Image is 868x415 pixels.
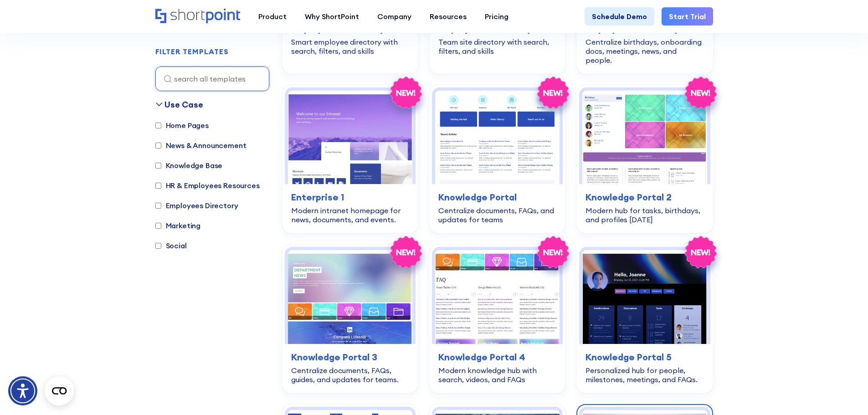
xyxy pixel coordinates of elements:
h3: Knowledge Portal 3 [291,350,409,364]
div: Centralize documents, FAQs, and updates for teams [438,206,556,224]
input: Knowledge Base [155,163,161,169]
div: Pricing [485,11,508,22]
h3: Knowledge Portal 2 [586,190,704,204]
img: best SharePoint template for knowledge base: Centralize documents, FAQs, guides, and updates for ... [288,250,412,343]
img: SharePoint IT knowledge base template: Modern hub for tasks, birthdays, and profiles today [582,91,707,184]
div: Modern knowledge hub with search, videos, and FAQs [438,366,556,384]
a: Resources [421,7,476,26]
img: sharepoint wiki template: Modern knowledge hub with search, videos, and FAQs [435,250,560,343]
button: Open CMP widget [45,376,74,405]
input: HR & Employees Resources [155,183,161,189]
label: HR & Employees Resources [155,180,260,191]
a: Start Trial [662,7,713,26]
input: Marketing [155,223,161,229]
a: Home [155,9,240,24]
div: Modern intranet homepage for news, documents, and events. [291,206,409,224]
a: SharePoint knowledge base template: Centralize documents, FAQs, and updates for teamsKnowledge Po... [429,85,565,233]
div: Modern hub for tasks, birthdays, and profiles [DATE] [586,206,704,224]
div: Smart employee directory with search, filters, and skills [291,37,409,56]
a: Pricing [476,7,518,26]
div: Team site directory with search, filters, and skills [438,37,556,56]
img: SharePoint homepage template: Modern intranet homepage for news, documents, and events. [288,91,412,184]
label: Employees Directory [155,200,238,211]
div: Personalized hub for people, milestones, meetings, and FAQs. [586,366,704,384]
label: Marketing [155,220,201,231]
div: Why ShortPoint [305,11,359,22]
input: search all templates [155,67,269,91]
h2: FILTER TEMPLATES [155,48,229,56]
div: Product [258,11,287,22]
input: Home Pages [155,123,161,128]
a: sharepoint wiki template: Modern knowledge hub with search, videos, and FAQsKnowledge Portal 4Mod... [429,244,565,393]
label: News & Announcement [155,140,247,151]
div: Centralize birthdays, onboarding docs, meetings, news, and people. [586,37,704,65]
h3: Knowledge Portal 5 [586,350,704,364]
a: Schedule Demo [585,7,654,26]
a: SharePoint homepage template: Modern intranet homepage for news, documents, and events.Enterprise... [282,85,418,233]
a: SharePoint IT knowledge base template: Modern hub for tasks, birthdays, and profiles todayKnowled... [576,85,713,233]
label: Home Pages [155,120,209,131]
h3: Knowledge Portal [438,190,556,204]
input: Social [155,243,161,249]
input: News & Announcement [155,143,161,149]
a: Why ShortPoint [296,7,368,26]
div: Company [377,11,411,22]
img: SharePoint knowledge base template: Centralize documents, FAQs, and updates for teams [435,91,560,184]
div: Centralize documents, FAQs, guides, and updates for teams. [291,366,409,384]
img: SharePoint profile page: Personalized hub for people, milestones, meetings, and FAQs. [582,250,707,343]
label: Knowledge Base [155,160,223,171]
div: Accessibility Menu [8,376,37,405]
h3: Knowledge Portal 4 [438,350,556,364]
a: Company [368,7,421,26]
h3: Enterprise 1 [291,190,409,204]
label: Social [155,240,187,251]
iframe: Chat Widget [822,371,868,415]
div: Resources [430,11,467,22]
a: SharePoint profile page: Personalized hub for people, milestones, meetings, and FAQs.Knowledge Po... [576,244,713,393]
input: Employees Directory [155,203,161,209]
a: Product [249,7,296,26]
div: Use Case [164,98,203,111]
a: best SharePoint template for knowledge base: Centralize documents, FAQs, guides, and updates for ... [282,244,418,393]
